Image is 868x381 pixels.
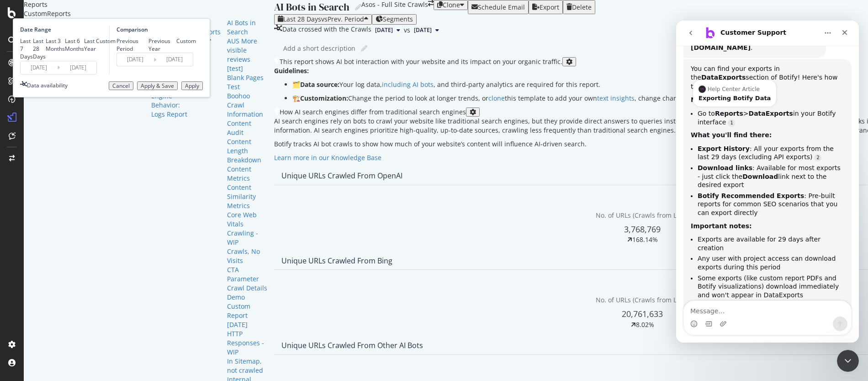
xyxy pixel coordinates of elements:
[227,293,268,329] a: Demo Custom Report [DATE]
[185,83,199,89] div: Apply
[227,137,268,165] a: Content Length Breakdown
[227,247,268,265] a: Crawls, No Visits
[281,256,392,265] div: Unique URLs Crawled from Bing
[46,37,65,53] div: Last 3 Months
[371,25,404,36] button: [DATE]
[116,37,148,53] div: Previous Period
[572,4,592,11] div: Delete
[274,153,381,162] a: Learn more in our Knowledge Base
[151,82,191,119] a: Search Engine Behavior: Logs Report
[227,293,268,329] div: Demo Custom Report 26th Nov
[227,210,268,229] a: Core Web Vitals
[372,14,417,24] button: Segments
[227,91,268,119] div: Boohoo Crawl Information
[20,26,107,33] div: Date Range
[181,81,203,91] button: Apply
[137,81,178,91] button: Apply & Save
[300,94,348,102] strong: Customization:
[632,235,658,244] div: 168.14%
[382,80,434,89] a: including AI bots
[283,44,355,53] div: Add a short description
[148,37,177,53] div: Previous Year
[60,61,96,74] input: End Date
[227,37,268,73] div: AUS More visible reviews [test]
[27,81,68,89] div: Data availability
[21,61,57,74] input: Start Date
[636,320,654,329] div: 8.02%
[300,80,339,89] strong: Data source:
[566,59,572,65] div: gear
[96,37,116,45] div: Custom
[383,15,413,23] span: Segments
[116,26,196,33] div: Comparison
[227,183,268,210] a: Content Similarity Metrics
[112,83,130,89] div: Cancel
[156,53,193,66] input: End Date
[176,37,196,45] div: Custom
[227,229,268,247] div: Crawling - WIP
[283,15,321,23] span: Last 28 Days
[596,211,689,220] span: No. of URLs (Crawls from Logs)
[478,4,525,11] div: Schedule Email
[227,357,268,375] a: In Sitemap, not crawled
[274,14,372,24] button: Last 28 DaysvsPrev. Period
[470,109,476,115] div: gear
[109,81,133,91] button: Cancel
[20,37,33,60] div: Last 7 Days
[488,94,505,102] a: clone
[227,265,268,293] div: CTA Parameter Crawl Details
[281,171,402,180] div: Unique URLs Crawled from OpenAI
[321,15,364,23] span: vs Prev. Period
[597,94,635,102] a: text insights
[227,119,268,137] a: Content Audit
[227,329,268,357] a: HTTP Responses - WIP
[375,26,393,34] span: 2025 Aug. 12th
[540,4,559,11] div: Export
[837,350,859,372] iframe: Intercom live chat
[227,73,268,91] a: Blank Pages Test
[227,18,268,37] div: AI Bots in Search
[622,308,663,319] span: 20,761,633
[33,37,46,60] div: Last 28 Days
[596,295,689,304] span: No. of URLs (Crawls from Logs)
[355,4,361,11] i: Edit report name
[404,26,410,35] span: vs
[624,224,661,235] span: 3,768,769
[84,37,96,53] div: Last Year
